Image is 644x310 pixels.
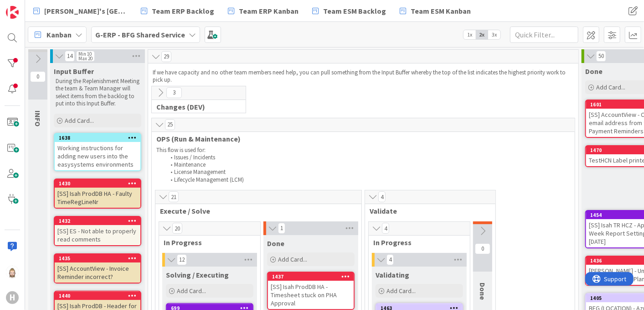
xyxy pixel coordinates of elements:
b: G-ERP - BFG Shared Service [95,30,185,39]
span: In Progress [373,238,459,247]
li: Maintenance [165,161,571,168]
span: Team ESM Kanban [411,5,471,16]
div: 1638Working instructions for adding new users into the easysystems environments [55,134,140,170]
span: Solving / Executing [166,270,229,279]
span: INFO [33,110,42,126]
a: 1638Working instructions for adding new users into the easysystems environments [54,133,141,171]
div: Max 20 [78,56,93,61]
div: 1440 [59,293,140,299]
span: Done [478,283,487,300]
span: 29 [161,51,171,62]
span: 12 [177,254,187,265]
p: If we have capacity and no other team members need help, you can pull something from the Input Bu... [153,69,574,84]
span: 21 [169,191,179,202]
span: 0 [475,243,490,254]
div: 1440 [55,292,140,300]
span: 3 [166,87,182,98]
div: 1435 [59,255,140,262]
span: [PERSON_NAME]'s [GEOGRAPHIC_DATA] [44,5,127,16]
span: 1 [278,223,285,234]
div: H [6,291,19,304]
span: Team ESM Backlog [323,5,386,16]
div: [SS] ES - Not able to properly read comments [55,225,140,245]
span: 4 [382,223,389,234]
span: Team ERP Kanban [239,5,299,16]
span: 25 [165,119,175,130]
div: 1435 [55,254,140,263]
a: 1435[SS] AccountView - Invoice Reminder incorrect? [54,253,141,284]
p: This flow is used for: [156,147,570,154]
span: Kanban [46,29,72,40]
span: Execute / Solve [160,206,350,215]
img: Rv [6,266,19,278]
span: Validating [376,270,409,279]
a: 1432[SS] ES - Not able to properly read comments [54,216,141,246]
div: 1432 [59,218,140,224]
span: Add Card... [596,83,625,91]
span: Add Card... [386,287,416,295]
div: [SS] Isah ProdDB HA - Timesheet stuck on PHA Approval [268,281,354,309]
span: Team ERP Backlog [152,5,214,16]
span: Add Card... [65,116,94,125]
li: License Management [165,168,571,176]
span: Validate [370,206,484,215]
div: Min 10 [78,52,92,56]
div: 1430[SS] Isah ProdDB HA - Faulty TimeRegLineNr [55,179,140,208]
span: Changes (DEV) [156,102,234,111]
span: 1x [464,30,476,39]
span: 4 [386,254,394,265]
div: 1432[SS] ES - Not able to properly read comments [55,217,140,245]
div: 1435[SS] AccountView - Invoice Reminder incorrect? [55,254,140,283]
span: Add Card... [278,255,307,263]
div: 1430 [59,180,140,187]
span: Done [585,67,603,76]
input: Quick Filter... [510,26,578,43]
a: 1430[SS] Isah ProdDB HA - Faulty TimeRegLineNr [54,179,141,209]
a: [PERSON_NAME]'s [GEOGRAPHIC_DATA] [28,3,133,19]
span: 4 [378,191,386,202]
a: Team ESM Kanban [394,3,476,19]
a: 1437[SS] Isah ProdDB HA - Timesheet stuck on PHA Approval [267,272,355,310]
a: Team ERP Backlog [135,3,220,19]
span: 50 [596,51,606,62]
div: 1437[SS] Isah ProdDB HA - Timesheet stuck on PHA Approval [268,273,354,309]
div: 1638 [59,135,140,141]
div: 1437 [272,273,354,280]
span: Input Buffer [54,67,94,76]
span: 3x [488,30,500,39]
span: Add Card... [177,287,206,295]
span: 2x [476,30,488,39]
p: During the Replenishment Meeting the team & Team Manager will select items from the backlog to pu... [56,78,139,107]
span: Support [19,1,41,12]
div: 1430 [55,179,140,188]
div: 1638 [55,134,140,142]
span: 0 [30,71,46,82]
li: Issues / Incidents [165,154,571,161]
span: 14 [65,51,75,62]
span: In Progress [164,238,249,247]
div: [SS] AccountView - Invoice Reminder incorrect? [55,263,140,283]
a: Team ESM Backlog [307,3,392,19]
span: Done [267,239,284,248]
div: Working instructions for adding new users into the easysystems environments [55,142,140,170]
li: Lifecycle Management (LCM) [165,176,571,184]
div: 1432 [55,217,140,225]
span: 20 [172,223,182,234]
a: Team ERP Kanban [222,3,304,19]
img: Visit kanbanzone.com [6,6,19,19]
div: [SS] Isah ProdDB HA - Faulty TimeRegLineNr [55,188,140,208]
span: OPS (Run & Maintenance) [156,134,563,143]
div: 1437 [268,273,354,281]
